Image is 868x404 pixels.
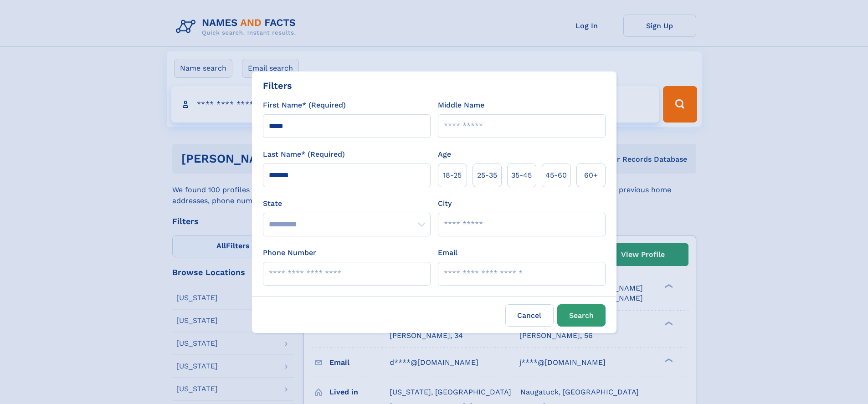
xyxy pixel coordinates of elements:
[263,100,346,111] label: First Name* (Required)
[263,198,431,209] label: State
[584,170,598,181] span: 60+
[263,149,345,160] label: Last Name* (Required)
[505,304,554,327] label: Cancel
[438,100,484,111] label: Middle Name
[477,170,497,181] span: 25‑35
[443,170,462,181] span: 18‑25
[263,247,316,258] label: Phone Number
[557,304,606,327] button: Search
[545,170,567,181] span: 45‑60
[438,247,457,258] label: Email
[438,149,451,160] label: Age
[438,198,452,209] label: City
[511,170,532,181] span: 35‑45
[263,79,292,92] div: Filters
